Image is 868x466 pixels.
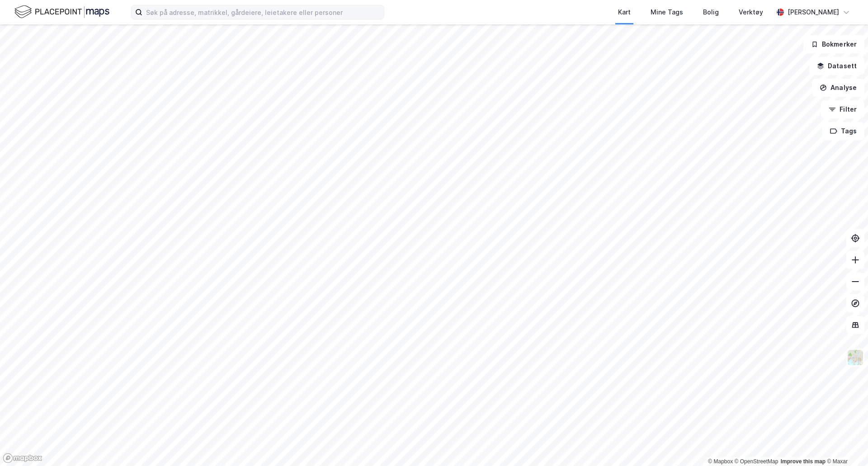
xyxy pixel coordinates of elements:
[739,7,763,18] div: Verktøy
[651,7,683,18] div: Mine Tags
[14,4,109,20] img: logo.f888ab2527a4732fd821a326f86c7f29.svg
[142,5,384,19] input: Søk på adresse, matrikkel, gårdeiere, leietakere eller personer
[823,423,868,466] div: Kontrollprogram for chat
[823,423,868,466] iframe: Chat Widget
[618,7,631,18] div: Kart
[703,7,719,18] div: Bolig
[788,7,839,18] div: [PERSON_NAME]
